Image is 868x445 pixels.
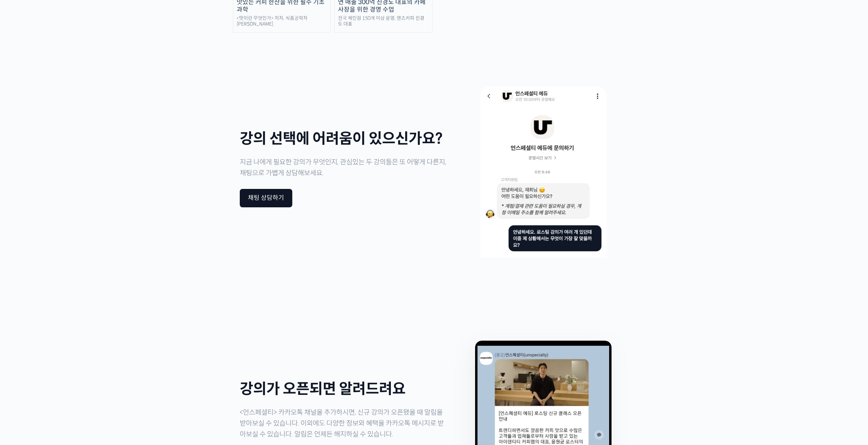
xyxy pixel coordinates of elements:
[21,226,26,232] span: 홈
[233,15,331,27] div: <맛이란 무엇인가> 저자, 식품공학자 [PERSON_NAME]
[240,407,448,440] p: <언스페셜티> 카카오톡 채널을 추가하시면, 신규 강의가 오픈됐을 때 알림을 받아보실 수 있습니다. 이외에도 다양한 정보와 혜택을 카카오톡 메시지로 받아보실 수 있습니다. 알림...
[105,226,114,232] span: 설정
[2,216,45,233] a: 홈
[240,157,448,179] p: 지금 나에게 필요한 강의가 무엇인지, 관심있는 두 강의들은 또 어떻게 다른지, 채팅으로 가볍게 상담해보세요.
[88,216,131,233] a: 설정
[335,15,432,27] div: 전국 체인점 150개 이상 운영, 핸즈커피 진경도 대표
[62,227,71,232] span: 대화
[45,216,88,233] a: 대화
[240,381,448,397] h1: 강의가 오픈되면 알려드려요
[240,131,448,147] h1: 강의 선택에 어려움이 있으신가요?
[248,194,284,202] div: 채팅 상담하기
